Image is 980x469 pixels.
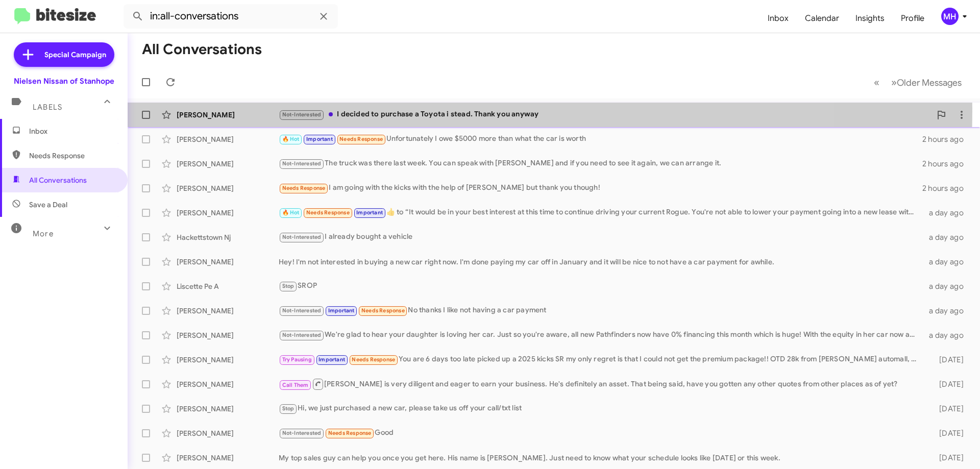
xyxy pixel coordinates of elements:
[279,305,923,316] div: No thanks I like not having a car payment
[279,109,931,120] div: I decided to purchase a Toyota i stead. Thank you anyway
[923,428,972,438] div: [DATE]
[279,207,923,218] div: ​👍​ to “ It would be in your best interest at this time to continue driving your current Rogue. Y...
[282,283,295,289] span: Stop
[282,430,322,436] span: Not-Interested
[339,136,383,142] span: Needs Response
[177,257,279,267] div: [PERSON_NAME]
[923,257,972,267] div: a day ago
[328,307,355,314] span: Important
[29,151,116,161] span: Needs Response
[279,158,922,169] div: The truck was there last week. You can speak with [PERSON_NAME] and if you need to see it again, ...
[923,453,972,463] div: [DATE]
[177,306,279,316] div: [PERSON_NAME]
[352,356,395,363] span: Needs Response
[279,231,923,243] div: I already bought a vehicle
[279,182,922,194] div: I am going with the kicks with the help of [PERSON_NAME] but thank you though!
[282,160,322,167] span: Not-Interested
[142,41,262,58] h1: All Conversations
[177,159,279,169] div: [PERSON_NAME]
[177,355,279,365] div: [PERSON_NAME]
[29,200,67,210] span: Save a Deal
[759,4,797,33] a: Inbox
[923,281,972,291] div: a day ago
[177,428,279,438] div: [PERSON_NAME]
[177,208,279,218] div: [PERSON_NAME]
[282,332,322,338] span: Not-Interested
[282,136,300,142] span: 🔥 Hot
[847,4,893,33] a: Insights
[868,72,886,93] button: Previous
[279,403,923,414] div: Hi, we just purchased a new car, please take us off your call/txt list
[14,76,114,86] div: Nielsen Nissan of Stanhope
[279,280,923,292] div: SROP
[279,133,922,145] div: Unfortunately I owe $5000 more than what the car is worth
[361,307,405,314] span: Needs Response
[282,307,322,314] span: Not-Interested
[279,427,923,439] div: Good
[282,111,322,118] span: Not-Interested
[897,77,962,88] span: Older Messages
[923,355,972,365] div: [DATE]
[177,379,279,389] div: [PERSON_NAME]
[868,72,968,93] nav: Page navigation example
[282,382,309,388] span: Call Them
[282,234,322,240] span: Not-Interested
[177,232,279,242] div: Hackettstown Nj
[891,76,897,89] span: »
[923,232,972,242] div: a day ago
[33,103,62,112] span: Labels
[282,185,326,191] span: Needs Response
[282,209,300,216] span: 🔥 Hot
[279,453,923,463] div: My top sales guy can help you once you get here. His name is [PERSON_NAME]. Just need to know wha...
[177,281,279,291] div: Liscette Pe A
[306,136,333,142] span: Important
[177,404,279,414] div: [PERSON_NAME]
[893,4,933,33] a: Profile
[282,405,295,412] span: Stop
[282,356,312,363] span: Try Pausing
[279,329,923,341] div: We're glad to hear your daughter is loving her car. Just so you're aware, all new Pathfinders now...
[923,208,972,218] div: a day ago
[328,430,372,436] span: Needs Response
[33,229,54,238] span: More
[177,110,279,120] div: [PERSON_NAME]
[177,453,279,463] div: [PERSON_NAME]
[279,354,923,365] div: You are 6 days too late picked up a 2025 kicks SR my only regret is that I could not get the prem...
[318,356,345,363] span: Important
[279,257,923,267] div: Hey! I'm not interested in buying a new car right now. I'm done paying my car off in January and ...
[923,330,972,340] div: a day ago
[177,134,279,144] div: [PERSON_NAME]
[922,183,972,193] div: 2 hours ago
[874,76,879,89] span: «
[14,42,114,67] a: Special Campaign
[923,306,972,316] div: a day ago
[797,4,847,33] a: Calendar
[29,175,87,185] span: All Conversations
[279,378,923,390] div: [PERSON_NAME] is very diligent and eager to earn your business. He's definitely an asset. That be...
[941,8,959,25] div: MH
[922,134,972,144] div: 2 hours ago
[29,126,116,136] span: Inbox
[177,183,279,193] div: [PERSON_NAME]
[124,4,338,29] input: Search
[306,209,350,216] span: Needs Response
[356,209,383,216] span: Important
[885,72,968,93] button: Next
[44,50,106,60] span: Special Campaign
[933,8,969,25] button: MH
[177,330,279,340] div: [PERSON_NAME]
[923,379,972,389] div: [DATE]
[923,404,972,414] div: [DATE]
[922,159,972,169] div: 2 hours ago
